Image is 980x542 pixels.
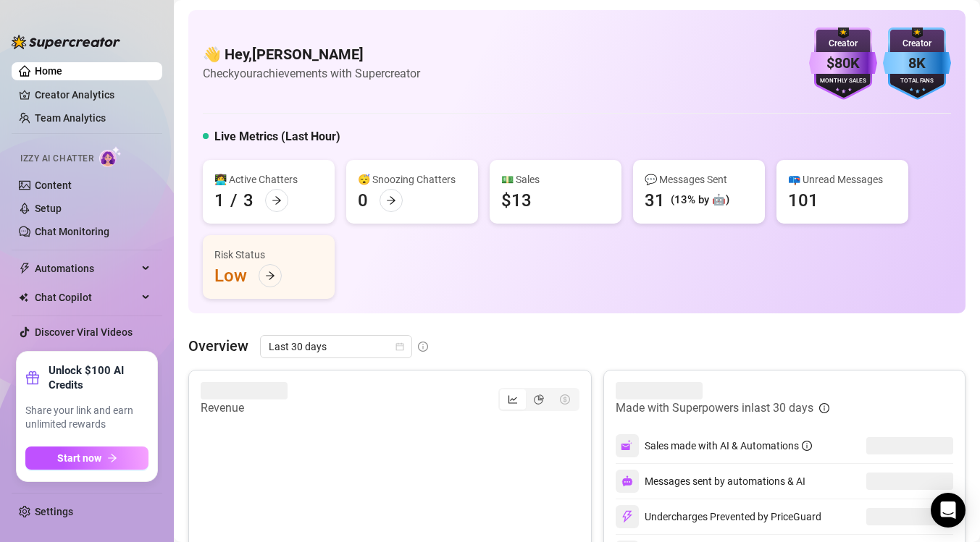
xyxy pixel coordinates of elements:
[645,172,753,187] div: 💬 Messages Sent
[35,226,109,237] a: Chat Monitoring
[243,189,254,212] div: 3
[809,77,877,86] div: Monthly Sales
[35,257,138,280] span: Automations
[883,27,951,100] img: blue-badge-DgoSNQY1.svg
[560,394,570,405] span: dollar-circle
[788,172,897,187] div: 📪 Unread Messages
[35,286,138,309] span: Chat Copilot
[645,189,665,212] div: 31
[883,77,951,86] div: Total Fans
[49,363,148,392] strong: Unlock $100 AI Credits
[35,112,106,124] a: Team Analytics
[188,335,248,357] article: Overview
[25,370,40,385] span: gift
[883,52,951,75] div: 8K
[19,263,30,274] span: thunderbolt
[203,44,420,64] h4: 👋 Hey, [PERSON_NAME]
[214,189,225,212] div: 1
[802,441,812,451] span: info-circle
[35,65,62,77] a: Home
[12,35,120,49] img: logo-BBDzfeDw.svg
[203,64,420,82] article: Check your achievements with Supercreator
[19,292,28,302] img: Chat Copilot
[621,510,634,523] img: svg%3e
[20,152,93,166] span: Izzy AI Chatter
[35,179,72,191] a: Content
[214,128,340,145] h5: Live Metrics (Last Hour)
[671,192,729,209] div: (13% by 🤖)
[819,403,829,413] span: info-circle
[99,146,122,167] img: AI Chatter
[931,493,966,528] div: Open Intercom Messenger
[214,172,323,187] div: 👩‍💻 Active Chatters
[501,172,610,187] div: 💵 Sales
[809,37,877,51] div: Creator
[809,52,877,75] div: $80K
[645,438,812,454] div: Sales made with AI & Automations
[788,189,818,212] div: 101
[35,203,62,214] a: Setup
[418,342,428,352] span: info-circle
[621,439,634,452] img: svg%3e
[883,37,951,51] div: Creator
[501,189,532,212] div: $13
[386,195,396,206] span: arrow-right
[201,399,288,417] article: Revenue
[616,399,813,417] article: Made with Superpowers in last 30 days
[358,189,368,212] div: 0
[616,505,821,528] div: Undercharges Prevented by PriceGuard
[498,388,579,411] div: segmented control
[272,195,282,206] span: arrow-right
[214,247,323,263] div: Risk Status
[265,271,275,281] span: arrow-right
[35,326,133,338] a: Discover Viral Videos
[269,336,403,357] span: Last 30 days
[25,446,148,470] button: Start nowarrow-right
[358,172,466,187] div: 😴 Snoozing Chatters
[25,404,148,432] span: Share your link and earn unlimited rewards
[508,394,518,405] span: line-chart
[395,342,404,351] span: calendar
[534,394,544,405] span: pie-chart
[35,506,73,517] a: Settings
[35,83,151,106] a: Creator Analytics
[621,475,633,487] img: svg%3e
[809,27,877,100] img: purple-badge-B9DA21FR.svg
[57,452,101,464] span: Start now
[107,453,117,463] span: arrow-right
[616,470,805,493] div: Messages sent by automations & AI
